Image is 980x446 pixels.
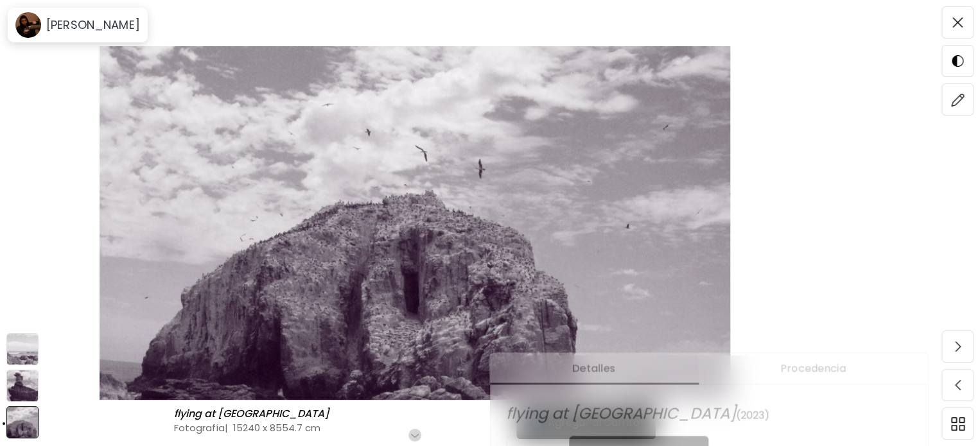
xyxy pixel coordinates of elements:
[174,407,333,420] h6: flying at [GEOGRAPHIC_DATA]
[174,421,548,434] h4: Fotografía | 15240 x 8554.7 cm
[46,17,140,33] h6: [PERSON_NAME]
[498,361,690,376] span: Detalles
[706,361,920,376] span: Procedencia
[506,402,736,424] span: flying at [GEOGRAPHIC_DATA]
[736,407,769,422] span: (2023)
